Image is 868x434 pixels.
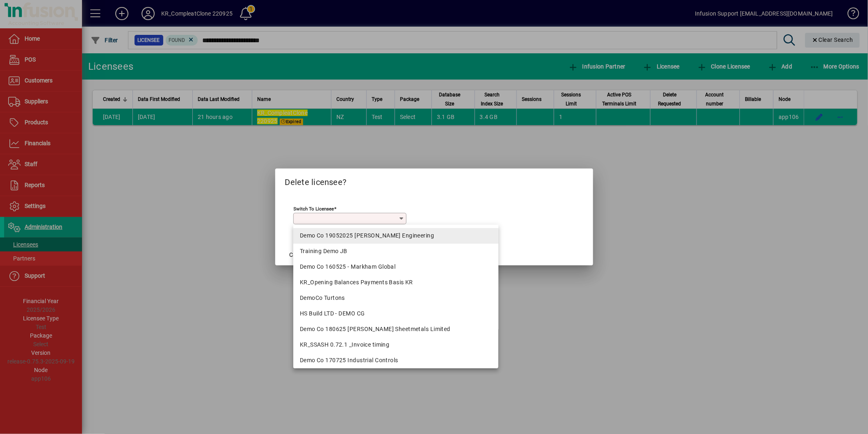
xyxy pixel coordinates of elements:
span: Cancel [290,251,307,259]
div: Training Demo JB [300,247,492,256]
mat-option: Demo Co 19052025 Curran Engineering [293,228,498,244]
mat-option: KR_Opening Balances Payments Basis KR [293,275,498,290]
mat-label: Switch to licensee [294,206,334,212]
div: Demo Co 170725 Industrial Controls [300,356,492,365]
mat-option: KR_SSASH 0.72.1 _Invoice timing [293,337,498,353]
div: Demo Co 19052025 [PERSON_NAME] Engineering [300,231,492,240]
div: Demo Co 160525 - Markham Global [300,263,492,271]
div: DemoCo Turtons [300,294,492,302]
div: HS Build LTD - DEMO CG [300,309,492,318]
h2: Delete licensee? [275,169,593,192]
div: Demo Co 180625 [PERSON_NAME] Sheetmetals Limited [300,325,492,333]
mat-option: DemoCo Turtons [293,290,498,306]
div: KR_SSASH 0.72.1 _Invoice timing [300,340,492,349]
button: Cancel [285,247,311,262]
mat-option: Demo Co 180625 Ramage Sheetmetals Limited [293,322,498,337]
mat-option: HS Build LTD - DEMO CG [293,306,498,322]
mat-option: Demo Co 170725 Industrial Controls [293,353,498,368]
div: KR_Opening Balances Payments Basis KR [300,278,492,287]
mat-option: Training Demo JB [293,244,498,259]
mat-option: Demo Co 160525 - Markham Global [293,259,498,275]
